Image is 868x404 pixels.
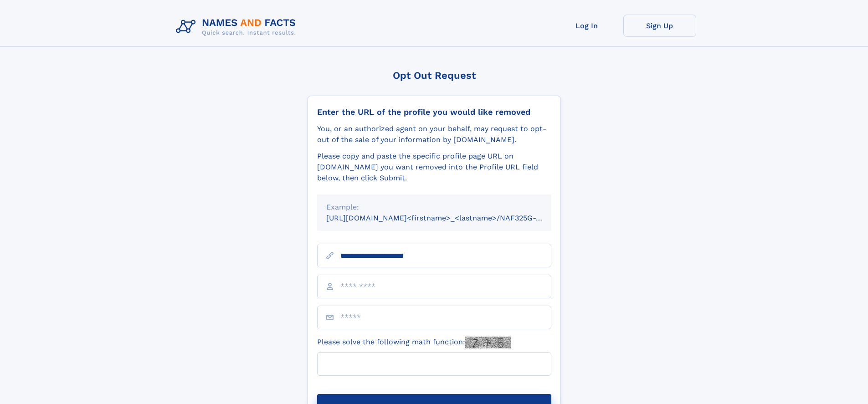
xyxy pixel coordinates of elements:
a: Log In [550,15,623,37]
a: Sign Up [623,15,696,37]
div: You, or an authorized agent on your behalf, may request to opt-out of the sale of your informatio... [317,123,551,145]
img: Logo Names and Facts [172,15,303,39]
div: Enter the URL of the profile you would like removed [317,107,551,117]
label: Please solve the following math function: [317,337,511,348]
div: Please copy and paste the specific profile page URL on [DOMAIN_NAME] you want removed into the Pr... [317,151,551,184]
small: [URL][DOMAIN_NAME]<firstname>_<lastname>/NAF325G-xxxxxxxx [326,214,569,222]
div: Opt Out Request [308,70,561,81]
div: Example: [326,202,542,213]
